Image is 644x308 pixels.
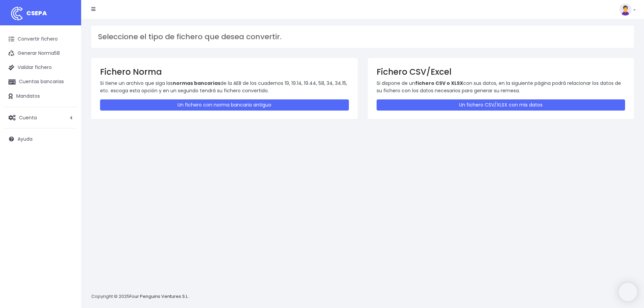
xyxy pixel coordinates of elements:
[3,75,78,89] a: Cuentas bancarias
[8,5,25,22] img: logo
[91,293,190,300] p: Copyright © 2025 .
[3,46,78,61] a: Generar Norma58
[100,99,349,111] a: Un fichero con norma bancaria antiguo
[3,132,78,146] a: Ayuda
[377,99,625,111] a: Un fichero CSV/XLSX con mis datos
[3,89,78,103] a: Mandatos
[98,32,627,41] h3: Seleccione el tipo de fichero que desea convertir.
[415,80,463,87] strong: fichero CSV o XLSX
[19,114,37,121] span: Cuenta
[3,111,78,125] a: Cuenta
[377,67,625,77] h3: Fichero CSV/Excel
[129,293,189,300] a: Four Penguins Ventures S.L.
[3,32,78,46] a: Convertir fichero
[18,136,32,142] span: Ayuda
[26,9,47,17] span: CSEPA
[619,3,631,16] img: profile
[100,79,349,95] p: Si tiene un archivo que siga las de la AEB de los cuadernos 19, 19.14, 19.44, 58, 34, 34.15, etc....
[3,61,78,75] a: Validar fichero
[377,79,625,95] p: Si dispone de un con sus datos, en la siguiente página podrá relacionar los datos de su fichero c...
[173,80,220,87] strong: normas bancarias
[100,67,349,77] h3: Fichero Norma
